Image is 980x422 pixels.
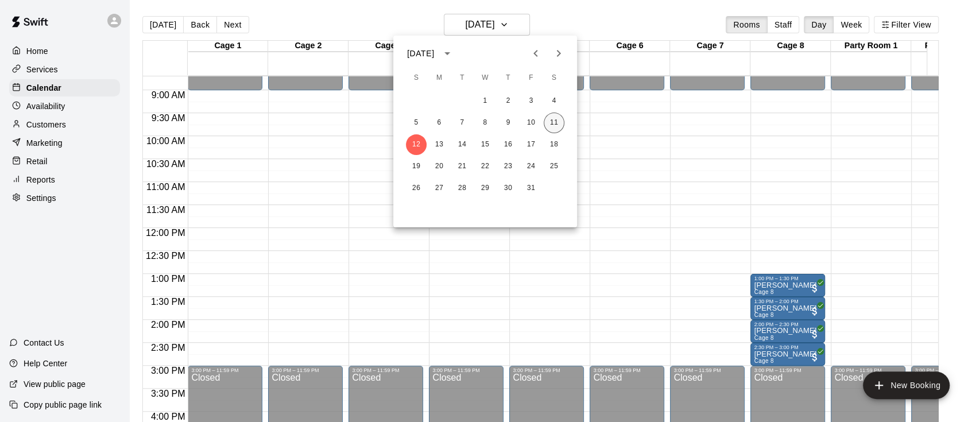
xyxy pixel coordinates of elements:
[544,156,564,177] button: 25
[452,67,472,90] span: Tuesday
[406,113,427,133] button: 5
[498,156,518,177] button: 23
[544,113,564,133] button: 11
[475,178,495,199] button: 29
[406,178,427,199] button: 26
[521,156,541,177] button: 24
[521,134,541,155] button: 17
[498,134,518,155] button: 16
[406,67,427,90] span: Sunday
[475,91,495,111] button: 1
[498,113,518,133] button: 9
[429,113,450,133] button: 6
[452,113,472,133] button: 7
[475,113,495,133] button: 8
[475,134,495,155] button: 15
[406,134,427,155] button: 12
[498,91,518,111] button: 2
[521,91,541,111] button: 3
[544,91,564,111] button: 4
[429,67,450,90] span: Monday
[429,134,450,155] button: 13
[452,178,472,199] button: 28
[547,42,570,65] button: Next month
[475,67,495,90] span: Wednesday
[498,67,518,90] span: Thursday
[544,134,564,155] button: 18
[521,67,541,90] span: Friday
[524,42,547,65] button: Previous month
[521,178,541,199] button: 31
[521,113,541,133] button: 10
[437,44,457,63] button: calendar view is open, switch to year view
[452,134,472,155] button: 14
[452,156,472,177] button: 21
[498,178,518,199] button: 30
[544,67,564,90] span: Saturday
[407,48,434,60] div: [DATE]
[429,178,450,199] button: 27
[429,156,450,177] button: 20
[475,156,495,177] button: 22
[406,156,427,177] button: 19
